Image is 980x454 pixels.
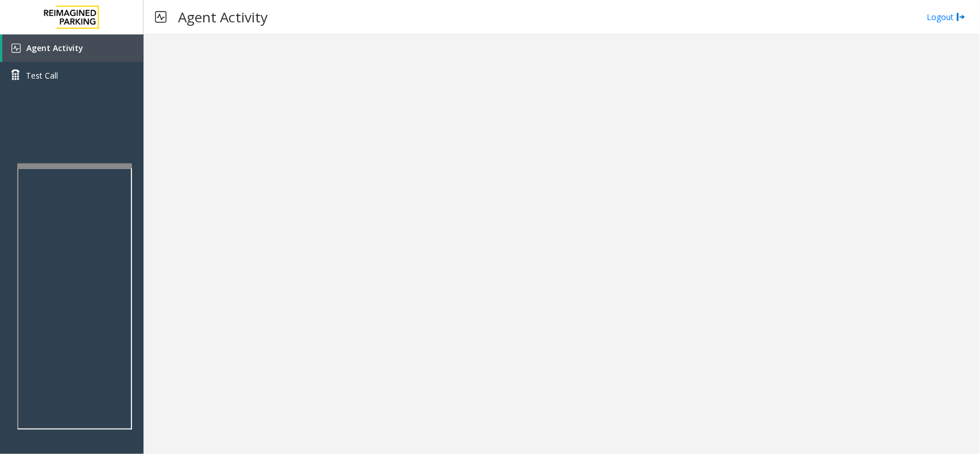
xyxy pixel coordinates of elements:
[2,34,144,62] a: Agent Activity
[155,3,166,31] img: pageIcon
[172,3,273,31] h3: Agent Activity
[927,11,966,23] a: Logout
[956,11,966,23] img: logout
[11,44,21,53] img: 'icon'
[26,42,83,53] span: Agent Activity
[26,69,58,82] span: Test Call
